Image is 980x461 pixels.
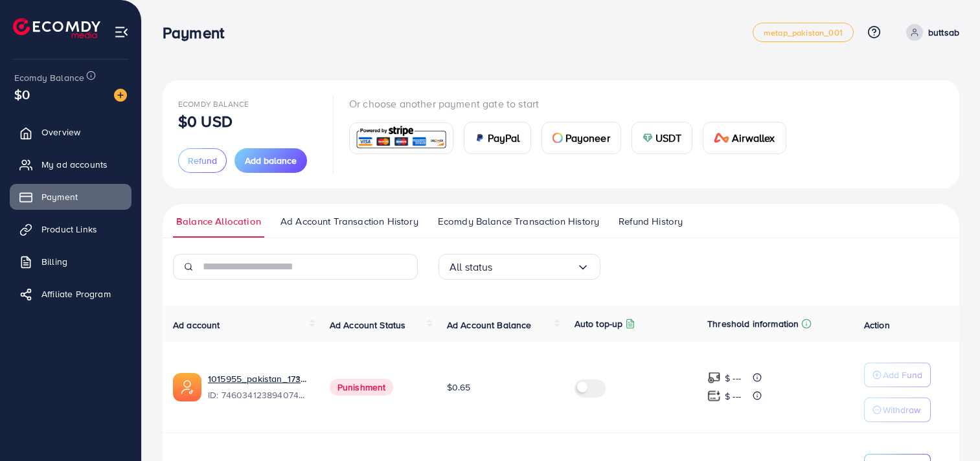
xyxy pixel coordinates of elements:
[330,379,394,396] span: Punishment
[10,184,131,210] a: Payment
[707,316,799,332] p: Threshold information
[714,133,729,143] img: card
[330,319,406,332] span: Ad Account Status
[619,214,683,229] span: Refund History
[178,98,249,109] span: Ecomdy Balance
[447,319,532,332] span: Ad Account Balance
[10,216,131,242] a: Product Links
[163,23,234,42] h3: Payment
[632,122,693,154] a: cardUSDT
[475,133,485,143] img: card
[883,402,920,418] p: Withdraw
[354,124,449,152] img: card
[178,113,233,129] p: $0 USD
[208,372,309,385] a: 1015955_pakistan_1736996056634
[280,214,418,229] span: Ad Account Transaction History
[208,388,309,401] span: ID: 7460341238940745744
[349,96,797,111] p: Or choose another payment gate to start
[10,119,131,145] a: Overview
[41,190,78,203] span: Payment
[10,281,131,307] a: Affiliate Program
[864,398,931,422] button: Withdraw
[176,214,261,229] span: Balance Allocation
[10,249,131,275] a: Billing
[41,287,111,300] span: Affiliate Program
[883,367,922,383] p: Add Fund
[450,257,493,277] span: All status
[41,223,97,236] span: Product Links
[234,148,307,173] button: Add balance
[41,158,108,171] span: My ad accounts
[928,25,959,40] p: buttsab
[493,257,576,277] input: Search for option
[488,130,520,146] span: PayPal
[565,130,610,146] span: Payoneer
[10,152,131,177] a: My ad accounts
[245,154,297,167] span: Add balance
[173,373,201,401] img: ic-ads-acc.e4c84228.svg
[13,18,100,38] img: logo
[14,71,84,84] span: Ecomdy Balance
[41,255,67,268] span: Billing
[439,254,600,280] div: Search for option
[208,372,309,402] div: <span class='underline'>1015955_pakistan_1736996056634</span></br>7460341238940745744
[447,381,471,394] span: $0.65
[725,388,741,404] p: $ ---
[753,23,854,42] a: metap_pakistan_001
[655,130,682,146] span: USDT
[732,130,775,146] span: Airwallex
[464,122,531,154] a: cardPayPal
[114,25,129,39] img: menu
[707,371,721,385] img: top-up amount
[864,319,890,332] span: Action
[173,319,220,332] span: Ad account
[901,24,959,41] a: buttsab
[725,370,741,386] p: $ ---
[349,122,453,154] a: card
[707,389,721,403] img: top-up amount
[41,126,80,139] span: Overview
[114,89,127,102] img: image
[188,154,217,167] span: Refund
[178,148,227,173] button: Refund
[764,28,843,37] span: metap_pakistan_001
[864,363,931,387] button: Add Fund
[575,316,623,332] p: Auto top-up
[703,122,786,154] a: cardAirwallex
[14,85,30,104] span: $0
[643,133,653,143] img: card
[438,214,599,229] span: Ecomdy Balance Transaction History
[553,133,563,143] img: card
[541,122,621,154] a: cardPayoneer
